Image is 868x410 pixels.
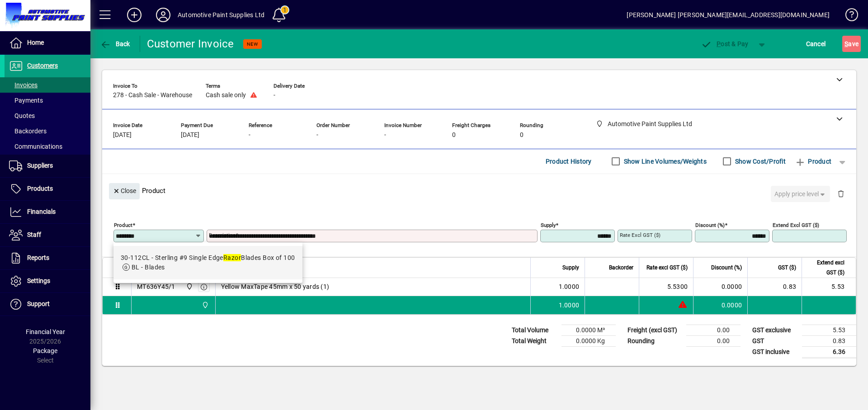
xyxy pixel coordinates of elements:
[844,37,859,51] span: ave
[27,277,50,284] span: Settings
[520,132,524,139] span: 0
[748,335,802,346] td: GST
[27,231,41,238] span: Staff
[5,77,90,93] a: Invoices
[27,185,53,192] span: Products
[839,2,857,31] a: Knowledge Base
[132,264,165,271] span: BL - Blades
[5,123,90,139] a: Backorders
[842,36,861,52] button: Save
[561,335,616,346] td: 0.0000 Kg
[701,40,749,47] span: ost & Pay
[804,36,828,52] button: Cancel
[114,221,132,228] mat-label: Product
[559,301,580,310] span: 1.0000
[806,37,826,51] span: Cancel
[830,183,852,205] button: Delete
[90,36,140,52] app-page-header-button: Back
[137,282,175,291] div: MT636Y45/1
[645,282,688,291] div: 5.5300
[773,221,819,228] mat-label: Extend excl GST ($)
[562,263,579,273] span: Supply
[695,221,725,228] mat-label: Discount (%)
[802,325,856,335] td: 5.53
[9,81,38,89] span: Invoices
[717,40,721,47] span: P
[9,97,43,104] span: Payments
[5,108,90,123] a: Quotes
[748,346,802,358] td: GST inclusive
[771,186,830,202] button: Apply price level
[646,263,688,273] span: Rate excl GST ($)
[209,242,530,252] mat-error: Required
[507,325,561,335] td: Total Volume
[9,143,62,150] span: Communications
[620,232,660,238] mat-label: Rate excl GST ($)
[5,247,90,269] a: Reports
[113,184,136,198] span: Close
[733,157,786,166] label: Show Cost/Profit
[844,40,848,47] span: S
[274,92,275,99] span: -
[559,282,580,291] span: 1.0000
[807,258,844,278] span: Extend excl GST ($)
[147,37,234,51] div: Customer Invoice
[27,162,53,169] span: Suppliers
[27,254,49,261] span: Reports
[384,132,386,139] span: -
[546,154,592,169] span: Product History
[802,335,856,346] td: 0.83
[627,8,830,22] div: [PERSON_NAME] [PERSON_NAME][EMAIL_ADDRESS][DOMAIN_NAME]
[316,132,318,139] span: -
[697,36,753,52] button: Post & Pay
[711,263,742,273] span: Discount (%)
[27,208,56,215] span: Financials
[5,155,90,177] a: Suppliers
[26,328,65,335] span: Financial Year
[5,293,90,316] a: Support
[181,132,199,139] span: [DATE]
[102,174,856,207] div: Product
[9,112,35,119] span: Quotes
[693,296,747,314] td: 0.0000
[686,325,741,335] td: 0.00
[98,36,132,52] button: Back
[27,300,50,307] span: Support
[184,282,194,292] span: Automotive Paint Supplies Ltd
[452,132,456,139] span: 0
[113,92,192,99] span: 278 - Cash Sale - Warehouse
[774,189,827,199] span: Apply price level
[778,263,796,273] span: GST ($)
[33,347,57,354] span: Package
[5,270,90,292] a: Settings
[247,41,258,47] span: NEW
[27,39,44,46] span: Home
[622,157,707,166] label: Show Line Volumes/Weights
[5,32,90,54] a: Home
[249,132,250,139] span: -
[9,127,47,135] span: Backorders
[609,263,633,273] span: Backorder
[209,232,236,238] mat-label: Description
[507,335,561,346] td: Total Weight
[541,221,556,228] mat-label: Supply
[100,40,130,47] span: Back
[221,282,330,291] span: Yellow MaxTape 45mm x 50 yards (1)
[623,325,686,335] td: Freight (excl GST)
[748,325,802,335] td: GST exclusive
[5,139,90,154] a: Communications
[5,224,90,246] a: Staff
[561,325,616,335] td: 0.0000 M³
[109,183,140,199] button: Close
[802,278,856,296] td: 5.53
[5,201,90,223] a: Financials
[5,93,90,108] a: Payments
[542,153,595,170] button: Product History
[802,346,856,358] td: 6.36
[747,278,802,296] td: 0.83
[223,254,241,261] em: Razor
[199,300,210,310] span: Automotive Paint Supplies Ltd
[206,92,246,99] span: Cash sale only
[149,7,178,23] button: Profile
[623,335,686,346] td: Rounding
